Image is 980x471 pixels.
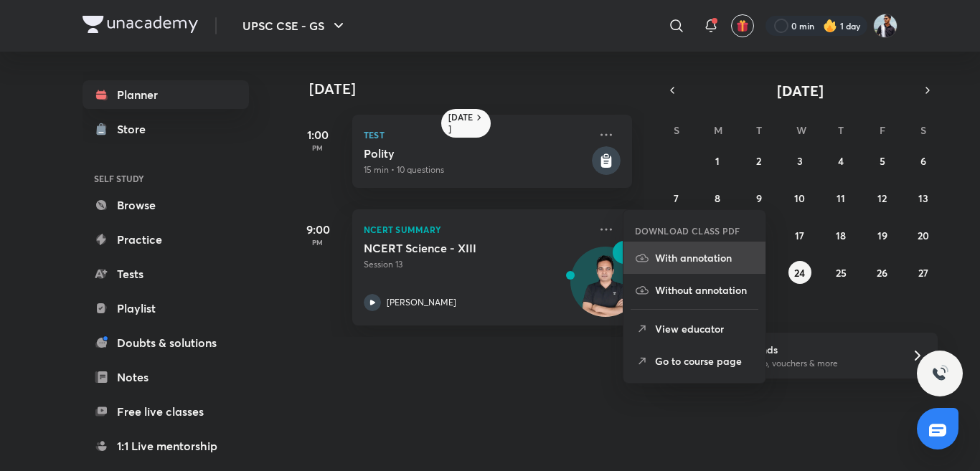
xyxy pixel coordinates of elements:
p: With annotation [655,250,754,265]
a: Store [83,115,249,143]
button: UPSC CSE - GS [234,11,356,40]
h5: 1:00 [289,126,347,143]
a: Practice [83,225,249,254]
h6: DOWNLOAD CLASS PDF [635,224,740,237]
abbr: Tuesday [756,123,762,137]
abbr: September 25, 2025 [836,266,847,280]
abbr: September 4, 2025 [838,154,844,168]
abbr: September 2, 2025 [756,154,761,168]
abbr: September 26, 2025 [877,266,887,280]
p: 15 min • 10 questions [364,163,589,176]
button: September 25, 2025 [829,261,852,284]
a: Playlist [83,294,249,323]
button: September 26, 2025 [871,261,894,284]
abbr: September 6, 2025 [920,154,926,168]
abbr: September 9, 2025 [756,191,762,205]
abbr: September 11, 2025 [837,191,845,205]
button: September 20, 2025 [912,224,935,247]
button: September 27, 2025 [912,261,935,284]
button: September 6, 2025 [912,149,935,172]
img: ttu [931,365,948,382]
button: September 17, 2025 [788,224,811,247]
a: 1:1 Live mentorship [83,432,249,460]
span: [DATE] [777,81,824,100]
button: September 11, 2025 [829,186,852,209]
div: Store [117,120,154,138]
img: avatar [736,19,749,32]
p: PM [289,238,347,247]
p: Go to course page [655,353,754,368]
abbr: September 19, 2025 [877,229,887,242]
button: September 7, 2025 [665,186,688,209]
abbr: Wednesday [796,123,806,137]
h6: Refer friends [717,342,894,357]
abbr: September 13, 2025 [918,191,928,205]
abbr: Thursday [838,123,844,137]
h4: [DATE] [309,80,646,97]
h5: NCERT Science - XIII [364,241,542,255]
p: Win a laptop, vouchers & more [717,357,894,370]
button: September 8, 2025 [706,186,729,209]
h6: [DATE] [448,112,473,135]
button: September 3, 2025 [788,149,811,172]
button: September 9, 2025 [748,186,771,209]
img: Company Logo [83,16,198,33]
abbr: September 8, 2025 [715,191,720,205]
button: September 5, 2025 [871,149,894,172]
button: September 24, 2025 [788,261,811,284]
h5: Polity [364,146,589,161]
abbr: September 5, 2025 [880,154,885,168]
p: Test [364,126,589,143]
a: Tests [83,260,249,288]
h6: SELF STUDY [83,166,249,191]
a: Browse [83,191,249,219]
button: [DATE] [682,80,918,100]
abbr: September 1, 2025 [715,154,720,168]
img: streak [823,19,837,33]
p: View educator [655,321,754,336]
h5: 9:00 [289,221,347,238]
button: September 1, 2025 [706,149,729,172]
button: avatar [731,14,754,37]
button: September 2, 2025 [748,149,771,172]
button: September 4, 2025 [829,149,852,172]
p: NCERT Summary [364,221,589,238]
button: September 13, 2025 [912,186,935,209]
a: Company Logo [83,16,198,37]
img: Avatar [571,254,640,323]
p: PM [289,143,347,152]
abbr: Sunday [674,123,679,137]
abbr: September 17, 2025 [795,229,804,242]
abbr: September 7, 2025 [674,191,679,205]
a: Doubts & solutions [83,328,249,357]
a: Notes [83,363,249,391]
abbr: Saturday [920,123,926,137]
a: Free live classes [83,397,249,426]
p: Without annotation [655,282,754,298]
img: Hitesh Kumar [873,14,897,38]
abbr: September 12, 2025 [877,191,887,205]
abbr: September 18, 2025 [836,229,846,242]
button: September 19, 2025 [871,224,894,247]
abbr: September 3, 2025 [797,154,803,168]
abbr: September 24, 2025 [794,266,805,280]
button: September 10, 2025 [788,186,811,209]
p: Session 13 [364,258,589,271]
abbr: Monday [714,123,722,137]
button: September 12, 2025 [871,186,894,209]
abbr: Friday [880,123,885,137]
abbr: September 20, 2025 [918,229,929,242]
abbr: September 27, 2025 [918,266,928,280]
a: Planner [83,80,249,109]
abbr: September 10, 2025 [794,191,805,205]
p: [PERSON_NAME] [387,296,456,309]
button: September 18, 2025 [829,224,852,247]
